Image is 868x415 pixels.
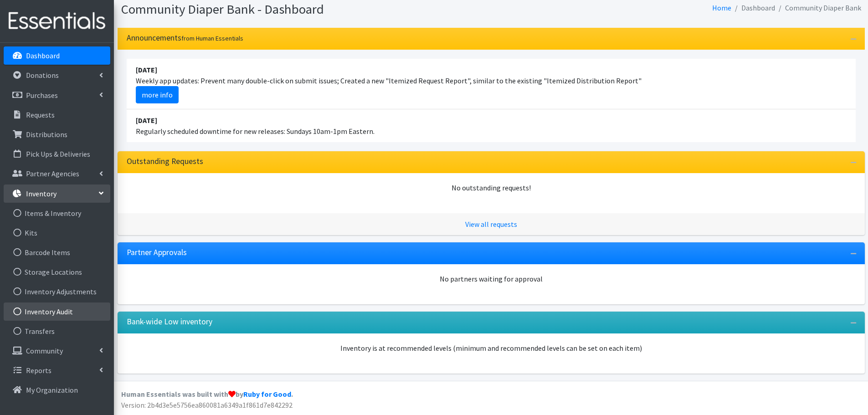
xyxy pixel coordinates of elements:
p: Dashboard [26,51,60,60]
a: Purchases [4,86,110,104]
strong: [DATE] [136,116,157,125]
p: My Organization [26,385,78,395]
p: Donations [26,71,59,80]
div: No partners waiting for approval [127,273,856,284]
a: Home [712,3,731,12]
li: Dashboard [731,1,775,15]
strong: [DATE] [136,65,157,74]
p: Distributions [26,130,67,139]
h3: Outstanding Requests [127,157,203,166]
p: Partner Agencies [26,169,79,178]
h1: Community Diaper Bank - Dashboard [121,1,488,17]
a: Inventory Adjustments [4,282,110,301]
a: Transfers [4,322,110,340]
a: Reports [4,361,110,379]
img: HumanEssentials [4,6,110,36]
p: Pick Ups & Deliveries [26,149,90,159]
span: Version: 2b4d3e5e5756ea860081a6349a1f861d7e842292 [121,400,293,410]
a: more info [136,86,179,103]
a: Inventory [4,184,110,203]
a: Partner Agencies [4,164,110,183]
a: Pick Ups & Deliveries [4,145,110,163]
p: Requests [26,110,55,119]
small: from Human Essentials [181,34,243,42]
li: Community Diaper Bank [775,1,861,15]
a: Items & Inventory [4,204,110,222]
strong: Human Essentials was built with by . [121,389,293,399]
a: View all requests [465,220,517,229]
a: Inventory Audit [4,302,110,321]
a: My Organization [4,381,110,399]
a: Dashboard [4,46,110,65]
h3: Announcements [127,33,243,43]
h3: Bank-wide Low inventory [127,317,212,327]
a: Barcode Items [4,243,110,261]
a: Community [4,342,110,360]
li: Weekly app updates: Prevent many double-click on submit issues; Created a new "Itemized Request R... [127,59,856,109]
a: Ruby for Good [243,389,291,399]
a: Distributions [4,125,110,143]
p: Reports [26,366,51,375]
li: Regularly scheduled downtime for new releases: Sundays 10am-1pm Eastern. [127,109,856,142]
p: Purchases [26,91,58,100]
a: Kits [4,224,110,242]
h3: Partner Approvals [127,248,187,257]
a: Requests [4,106,110,124]
p: Inventory is at recommended levels (minimum and recommended levels can be set on each item) [127,343,856,354]
a: Donations [4,66,110,84]
p: Community [26,346,63,355]
a: Storage Locations [4,263,110,281]
div: No outstanding requests! [127,182,856,193]
p: Inventory [26,189,56,198]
